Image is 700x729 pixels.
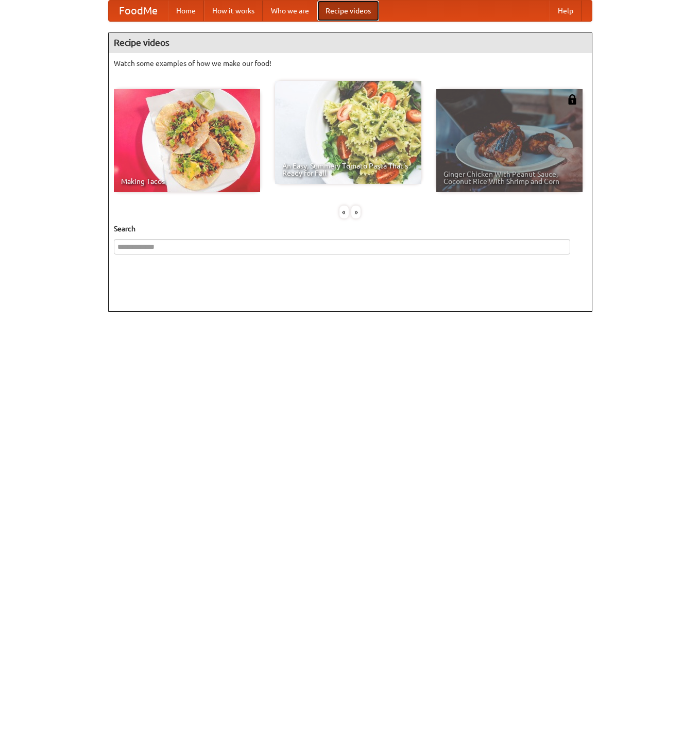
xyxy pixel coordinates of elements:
a: Home [168,1,204,21]
p: Watch some examples of how we make our food! [114,58,587,69]
span: An Easy, Summery Tomato Pasta That's Ready for Fall [282,162,414,177]
div: « [339,206,349,218]
img: 483408.png [567,94,577,105]
a: An Easy, Summery Tomato Pasta That's Ready for Fall [275,81,421,184]
a: How it works [204,1,263,21]
a: Recipe videos [317,1,379,21]
a: FoodMe [109,1,168,21]
a: Who we are [263,1,317,21]
span: Making Tacos [121,178,253,185]
a: Help [550,1,582,21]
a: Making Tacos [114,89,260,192]
h5: Search [114,224,587,234]
h4: Recipe videos [109,32,592,53]
div: » [351,206,361,218]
